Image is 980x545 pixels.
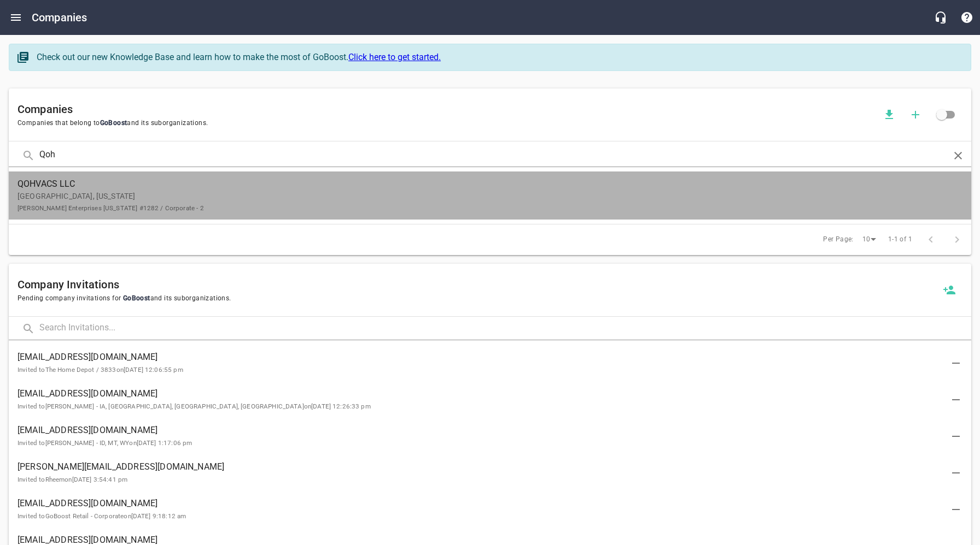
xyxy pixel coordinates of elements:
h6: Company Invitations [17,276,936,293]
span: QOHVACS LLC [17,177,945,191]
button: Invite a new company [936,277,962,303]
button: Delete Invitation [943,350,969,376]
button: Delete Invitation [943,460,969,486]
span: [EMAIL_ADDRESS][DOMAIN_NAME] [17,387,945,400]
button: Delete Invitation [943,387,969,413]
span: [EMAIL_ADDRESS][DOMAIN_NAME] [17,497,945,510]
small: Invited to Rheem on [DATE] 3:54:41 pm [17,476,127,483]
h6: Companies [17,100,876,118]
a: QOHVACS LLC[GEOGRAPHIC_DATA], [US_STATE][PERSON_NAME] Enterprises [US_STATE] #1282 / Corporate - 2 [9,171,971,220]
small: Invited to [PERSON_NAME] - IA, [GEOGRAPHIC_DATA], [GEOGRAPHIC_DATA], [GEOGRAPHIC_DATA] on [DATE] ... [17,402,371,410]
input: Search Invitations... [39,317,971,340]
div: Check out our new Knowledge Base and learn how to make the most of GoBoost. [37,51,960,64]
button: Download companies [876,102,902,128]
span: Click to view all companies [929,102,955,128]
span: Pending company invitations for and its suborganizations. [17,293,936,304]
span: Per Page: [823,234,854,245]
a: Click here to get started. [348,52,441,62]
small: Invited to The Home Depot / 3833 on [DATE] 12:06:55 pm [17,366,183,374]
span: 1-1 of 1 [888,234,912,245]
button: Live Chat [927,4,954,31]
input: Search Companies... [39,144,941,167]
button: Open drawer [3,4,29,31]
p: [GEOGRAPHIC_DATA], [US_STATE] [17,191,945,214]
button: Add a new company [902,102,929,128]
button: Delete Invitation [943,496,969,523]
small: [PERSON_NAME] Enterprises [US_STATE] #1282 / Corporate - 2 [17,204,204,212]
span: GoBoost [100,119,127,127]
h6: Companies [32,9,87,26]
button: Delete Invitation [943,423,969,449]
span: GoBoost [121,294,150,302]
div: 10 [858,232,880,247]
span: [EMAIL_ADDRESS][DOMAIN_NAME] [17,424,945,437]
span: [PERSON_NAME][EMAIL_ADDRESS][DOMAIN_NAME] [17,460,945,473]
button: Support Portal [954,4,980,31]
span: [EMAIL_ADDRESS][DOMAIN_NAME] [17,351,945,364]
small: Invited to [PERSON_NAME] - ID, MT, WY on [DATE] 1:17:06 pm [17,439,192,447]
span: Companies that belong to and its suborganizations. [17,118,876,129]
small: Invited to GoBoost Retail - Corporate on [DATE] 9:18:12 am [17,512,186,520]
